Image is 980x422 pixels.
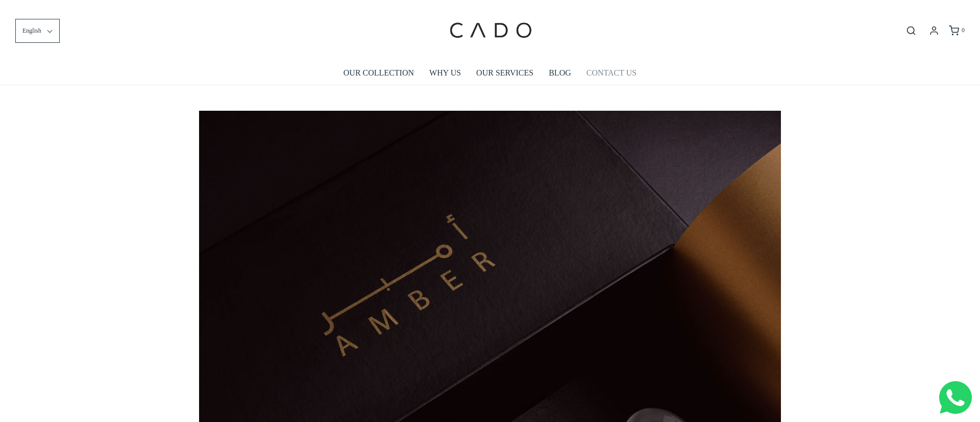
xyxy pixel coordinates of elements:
[447,8,533,54] img: cadogifting
[22,26,41,36] span: English
[429,61,461,85] a: WHY US
[344,61,414,85] a: OUR COLLECTION
[902,25,920,36] button: Open search bar
[962,27,965,34] span: 0
[291,85,339,93] span: Number of gifts
[549,61,571,85] a: BLOG
[291,43,341,51] span: Company name
[939,381,972,414] img: Whatsapp
[291,1,324,9] span: Last name
[15,19,60,43] button: English
[586,61,636,85] a: CONTACT US
[948,26,965,36] a: 0
[476,61,533,85] a: OUR SERVICES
